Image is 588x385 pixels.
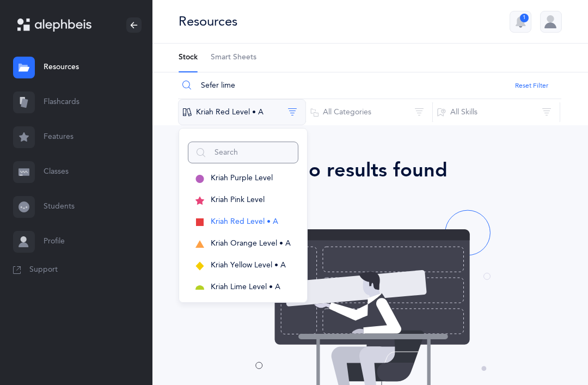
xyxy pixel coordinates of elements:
[178,99,306,125] button: Kriah Red Level • A
[188,277,298,298] button: Kriah Lime Level • A
[211,283,280,291] span: Kriah Lime Level • A
[29,265,58,276] span: Support
[178,72,561,99] input: Search Resources
[188,211,298,233] button: Kriah Red Level • A
[432,99,560,125] button: All Skills
[188,255,298,277] button: Kriah Yellow Level • A
[211,261,286,270] span: Kriah Yellow Level • A
[188,142,298,163] input: Search
[188,190,298,211] button: Kriah Pink Level
[211,195,265,204] span: Kriah Pink Level
[179,13,237,30] div: Resources
[305,99,433,125] button: All Categories
[211,174,273,182] span: Kriah Purple Level
[510,11,531,33] button: 1
[211,52,256,63] span: Smart Sheets
[520,14,529,22] div: 1
[188,233,298,255] button: Kriah Orange Level • A
[183,156,558,185] div: No results found
[211,217,278,226] span: Kriah Red Level • A
[515,81,548,90] button: Reset Filter
[211,239,291,248] span: Kriah Orange Level • A
[188,168,298,190] button: Kriah Purple Level
[188,298,298,320] button: Kriah Green Level • A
